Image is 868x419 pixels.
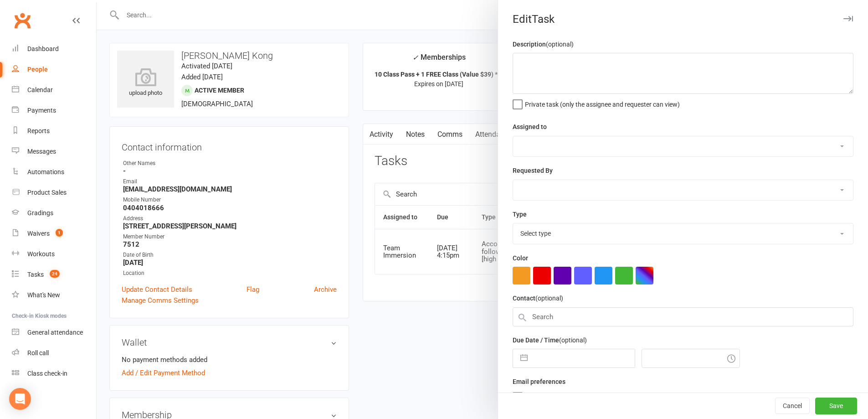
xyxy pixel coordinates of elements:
[9,388,31,410] div: Open Intercom Messenger
[12,363,96,384] a: Class kiosk mode
[27,66,48,73] div: People
[525,98,680,108] span: Private task (only the assignee and requester can view)
[12,223,96,244] a: Waivers 1
[12,141,96,162] a: Messages
[815,398,857,414] button: Save
[525,390,582,401] span: Send reminder email
[27,329,83,336] div: General attendance
[513,377,565,387] label: Email preferences
[775,398,810,414] button: Cancel
[12,203,96,223] a: Gradings
[513,253,528,263] label: Color
[513,39,574,49] label: Description
[12,182,96,203] a: Product Sales
[546,41,574,48] small: (optional)
[56,229,63,237] span: 1
[12,59,96,80] a: People
[27,370,67,377] div: Class check-in
[513,293,563,303] label: Contact
[513,209,527,219] label: Type
[27,45,59,52] div: Dashboard
[27,230,50,237] div: Waivers
[12,39,96,59] a: Dashboard
[11,9,34,32] a: Clubworx
[12,100,96,121] a: Payments
[50,270,60,278] span: 24
[559,336,587,344] small: (optional)
[27,209,53,217] div: Gradings
[27,189,67,196] div: Product Sales
[513,122,547,132] label: Assigned to
[27,86,53,93] div: Calendar
[27,148,56,155] div: Messages
[12,244,96,264] a: Workouts
[27,107,56,114] div: Payments
[27,127,50,134] div: Reports
[27,271,44,278] div: Tasks
[27,349,49,357] div: Roll call
[498,13,868,26] div: Edit Task
[27,250,55,258] div: Workouts
[12,121,96,141] a: Reports
[12,162,96,182] a: Automations
[27,168,64,176] div: Automations
[12,264,96,285] a: Tasks 24
[12,285,96,305] a: What's New
[535,295,563,302] small: (optional)
[12,343,96,363] a: Roll call
[12,80,96,100] a: Calendar
[513,307,853,326] input: Search
[12,322,96,343] a: General attendance kiosk mode
[513,335,587,345] label: Due Date / Time
[513,166,553,176] label: Requested By
[27,291,60,299] div: What's New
